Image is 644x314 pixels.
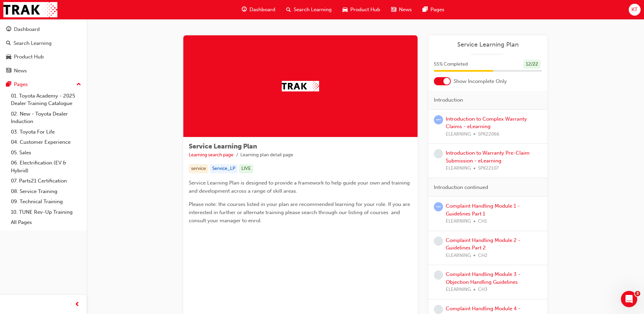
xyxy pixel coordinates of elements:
div: Product Hub [14,53,44,61]
span: 3 [635,291,640,296]
a: Dashboard [3,23,84,36]
a: 05. Sales [8,147,84,158]
span: search-icon [6,40,11,47]
span: ELEARNING [446,252,471,260]
span: guage-icon [6,27,11,33]
button: DashboardSearch LearningProduct HubNews [3,22,84,78]
a: 03. Toyota For Life [8,127,84,137]
a: All Pages [8,217,84,228]
a: 08. Service Training [8,186,84,197]
a: pages-iconPages [417,3,450,17]
a: 06. Electrification (EV & Hybrid) [8,158,84,176]
span: Service Learning Plan is designed to provide a framework to help guide your own and training and ... [189,180,411,194]
li: Learning plan detail page [240,151,293,159]
a: Introduction to Complex Warranty Claims - eLearning [446,116,527,130]
a: Service Learning Plan [434,41,542,49]
iframe: Intercom live chat [621,291,637,307]
a: 04. Customer Experience [8,137,84,147]
span: News [399,6,412,14]
span: search-icon [286,5,291,14]
span: prev-icon [75,300,80,309]
span: CH1 [478,217,487,225]
span: Introduction continued [434,184,488,191]
a: 07. Parts21 Certification [8,176,84,186]
span: learningRecordVerb_NONE-icon [434,305,443,314]
span: Product Hub [350,6,380,14]
span: Dashboard [250,6,275,14]
button: KT [629,4,641,16]
div: Pages [14,81,28,88]
div: 12 / 22 [523,60,540,69]
span: news-icon [6,68,11,74]
span: SPK22107 [478,164,499,172]
span: Pages [430,6,444,14]
span: Search Learning [294,6,332,14]
img: Trak [3,2,57,17]
span: car-icon [6,54,11,60]
a: 09. Technical Training [8,196,84,207]
span: ELEARNING [446,217,471,225]
a: 01. Toyota Academy - 2025 Dealer Training Catalogue [8,91,84,109]
a: Product Hub [3,51,84,63]
span: pages-icon [423,5,428,14]
span: ELEARNING [446,164,471,172]
a: car-iconProduct Hub [337,3,386,17]
span: learningRecordVerb_ATTEMPT-icon [434,115,443,124]
a: Learning search page [189,152,234,158]
div: News [14,67,27,75]
span: up-icon [76,80,81,89]
button: Pages [3,78,84,91]
a: News [3,65,84,77]
span: learningRecordVerb_NONE-icon [434,271,443,280]
span: news-icon [391,5,396,14]
span: ELEARNING [446,130,471,138]
span: KT [631,6,638,14]
a: search-iconSearch Learning [281,3,337,17]
a: Complaint Handling Module 3 - Objection Handling Guidelines [446,271,520,285]
a: 02. New - Toyota Dealer Induction [8,109,84,127]
span: CH2 [478,252,487,260]
span: SPK22066 [478,130,499,138]
a: Complaint Handling Module 1 - Guidelines Part 1 [446,203,520,217]
a: Introduction to Warranty Pre-Claim Submission - eLearning [446,150,530,164]
div: service [189,164,208,173]
span: 55 % Completed [434,60,468,68]
div: Dashboard [14,25,40,33]
span: pages-icon [6,82,11,88]
a: guage-iconDashboard [236,3,281,17]
div: Search Learning [14,39,52,47]
span: Introduction [434,96,463,104]
a: news-iconNews [386,3,417,17]
a: 10. TUNE Rev-Up Training [8,207,84,217]
span: CH3 [478,286,487,294]
div: Service_LP [210,164,238,173]
span: Service Learning Plan [189,142,257,150]
span: Please note: the courses listed in your plan are recommended learning for your role. If you are i... [189,201,411,224]
div: LIVE [239,164,253,173]
span: ELEARNING [446,286,471,294]
img: Trak [282,81,319,91]
span: car-icon [343,5,348,14]
a: Search Learning [3,37,84,50]
span: Show Incomplete Only [454,77,507,85]
span: learningRecordVerb_NONE-icon [434,237,443,246]
a: Complaint Handling Module 2 - Guidelines Part 2 [446,237,520,251]
span: learningRecordVerb_NONE-icon [434,149,443,158]
span: learningRecordVerb_ATTEMPT-icon [434,202,443,211]
span: guage-icon [242,5,247,14]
